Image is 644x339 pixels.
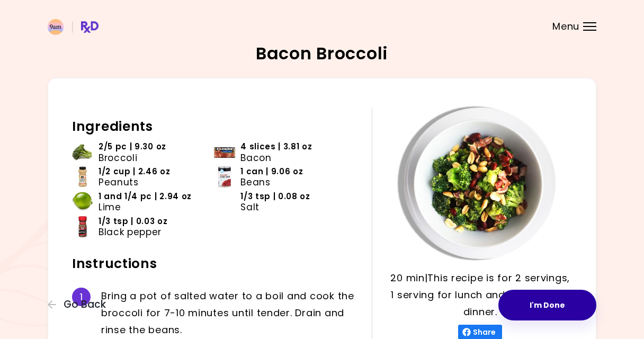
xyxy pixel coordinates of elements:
span: 1/3 tsp | 0.08 oz [240,191,310,202]
span: 2/5 pc | 9.30 oz [99,141,166,152]
button: Go Back [48,299,111,310]
span: Share [471,328,498,336]
button: I'm Done [498,290,596,320]
span: Black pepper [99,227,162,237]
span: 1/2 cup | 2.46 oz [99,166,171,177]
span: Menu [552,22,579,31]
p: 20 min | This recipe is for 2 servings, 1 serving for lunch and 1 serving for dinner. [388,270,572,320]
div: 1 [72,288,91,306]
span: 1/3 tsp | 0.03 oz [99,216,168,227]
span: Broccoli [99,153,137,163]
span: 1 can | 9.06 oz [240,166,303,177]
span: Bacon [240,153,271,163]
span: Beans [240,177,270,188]
h2: Ingredients [72,118,356,135]
div: B r i n g a p o t o f s a l t e d w a t e r t o a b o i l a n d c o o k t h e b r o c c o l i f o... [101,288,356,338]
img: RxDiet [48,19,99,35]
span: Go Back [64,299,106,310]
span: Salt [240,202,260,212]
h2: Instructions [72,255,356,272]
span: 4 slices | 3.81 oz [240,141,312,152]
span: Lime [99,202,121,212]
h2: Bacon Broccoli [256,45,388,62]
span: Peanuts [99,177,139,188]
span: 1 and 1/4 pc | 2.94 oz [99,191,192,202]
